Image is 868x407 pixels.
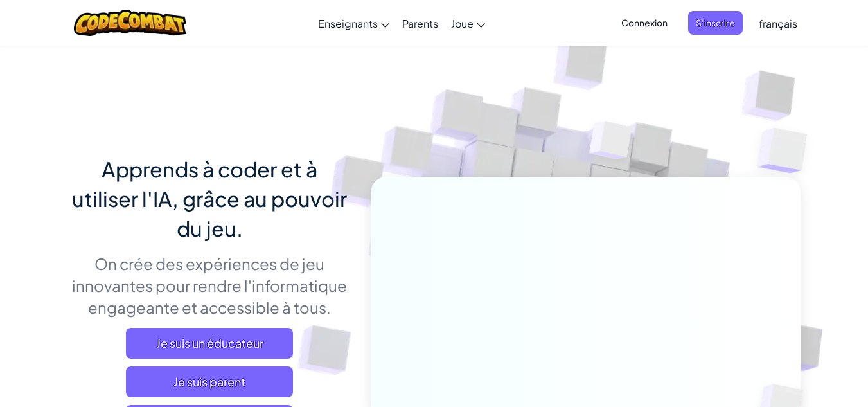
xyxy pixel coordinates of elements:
[318,17,378,30] span: Enseignants
[312,6,396,41] a: Enseignants
[396,6,445,41] a: Parents
[74,10,186,36] img: CodeCombat logo
[759,17,797,30] span: français
[68,253,351,318] p: On crée des expériences de jeu innovantes pour rendre l'informatique engageante et accessible à t...
[126,366,293,397] a: Je suis parent
[126,328,293,359] a: Je suis un éducateur
[614,11,675,35] button: Connexion
[72,156,347,241] span: Apprends à coder et à utiliser l'IA, grâce au pouvoir du jeu.
[688,11,743,35] button: S'inscrire
[565,96,657,192] img: Overlap cubes
[732,96,843,205] img: Overlap cubes
[451,17,474,30] span: Joue
[752,6,804,41] a: français
[445,6,492,41] a: Joue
